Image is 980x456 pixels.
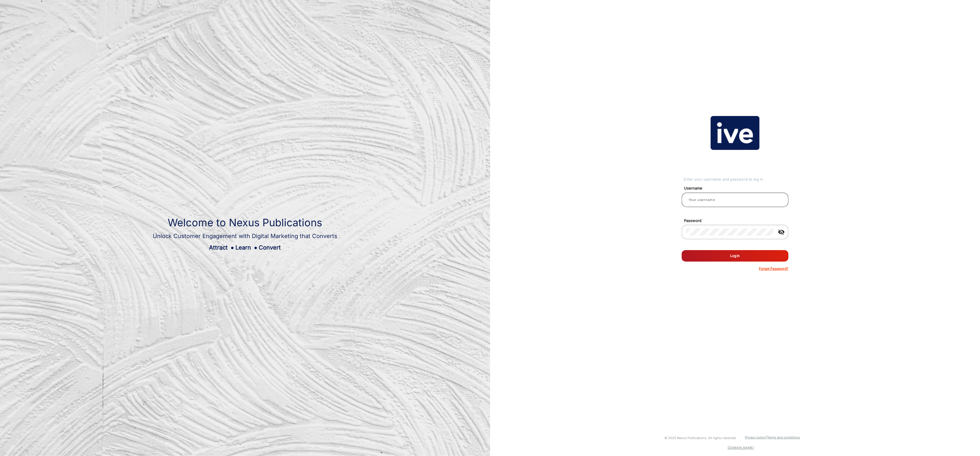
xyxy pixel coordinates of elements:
mat-icon: visibility_off [775,229,788,235]
span: ● [254,244,257,251]
a: | [766,435,767,439]
p: Forgot Password? [759,266,788,271]
div: Enter your username and password to log in [684,177,788,182]
mat-label: Username [680,186,795,191]
div: Unlock Customer Engagement with Digital Marketing that Converts [153,232,337,240]
button: Log In [682,250,788,262]
h1: Welcome to Nexus Publications [153,217,337,229]
div: Attract Learn Convert [153,243,337,252]
img: vmg-logo [711,116,759,150]
small: © 2025 Nexus Publications. All rights reserved. [664,436,737,440]
a: Terms and conditions [767,435,800,439]
a: Privacy policy [745,435,766,439]
mat-label: Password [680,218,795,224]
input: Your username [686,196,784,203]
span: ● [231,244,234,251]
a: [DOMAIN_NAME] [728,446,754,450]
